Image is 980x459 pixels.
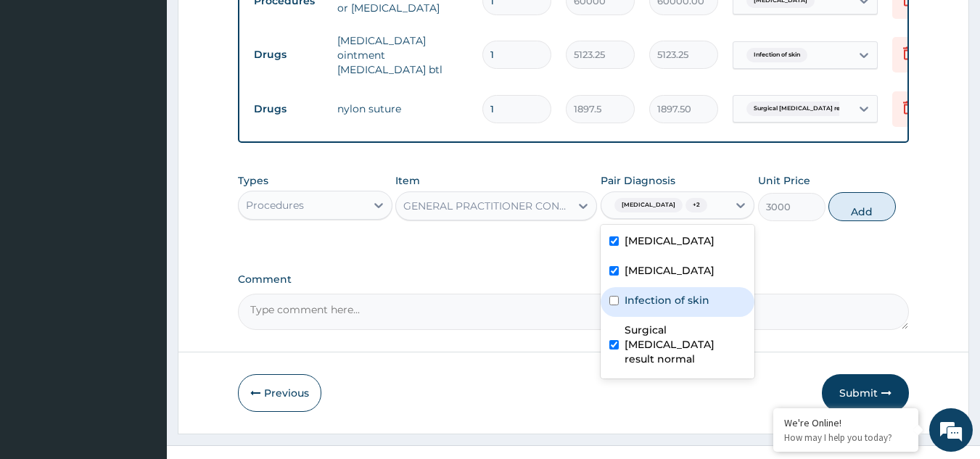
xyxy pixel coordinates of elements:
[238,374,321,412] button: Previous
[27,73,59,109] img: d_794563401_company_1708531726252_794563401
[625,323,746,366] label: Surgical [MEDICAL_DATA] result normal
[828,192,896,221] button: Add
[614,198,683,212] span: [MEDICAL_DATA]
[238,7,273,42] div: Minimize live chat window
[758,173,810,188] label: Unit Price
[84,137,200,284] span: We're online!
[625,263,715,278] label: [MEDICAL_DATA]
[822,374,909,412] button: Submit
[784,431,907,444] p: How may I help you today?
[395,173,420,188] label: Item
[238,175,268,187] label: Types
[784,416,907,429] div: We're Online!
[75,81,244,100] div: Chat with us now
[685,198,707,212] span: + 2
[330,26,475,84] td: [MEDICAL_DATA] ointment [MEDICAL_DATA] btl
[746,48,807,62] span: Infection of skin
[238,273,910,286] label: Comment
[247,41,330,68] td: Drugs
[625,293,709,307] label: Infection of skin
[746,102,879,116] span: Surgical [MEDICAL_DATA] result normal
[330,94,475,123] td: nylon suture
[403,199,572,213] div: GENERAL PRACTITIONER CONSULTATION FIRST OUTPATIENT CONSULTATION
[601,173,675,188] label: Pair Diagnosis
[625,233,715,248] label: [MEDICAL_DATA]
[7,305,276,356] textarea: Type your message and hit 'Enter'
[246,198,304,212] div: Procedures
[247,96,330,123] td: Drugs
